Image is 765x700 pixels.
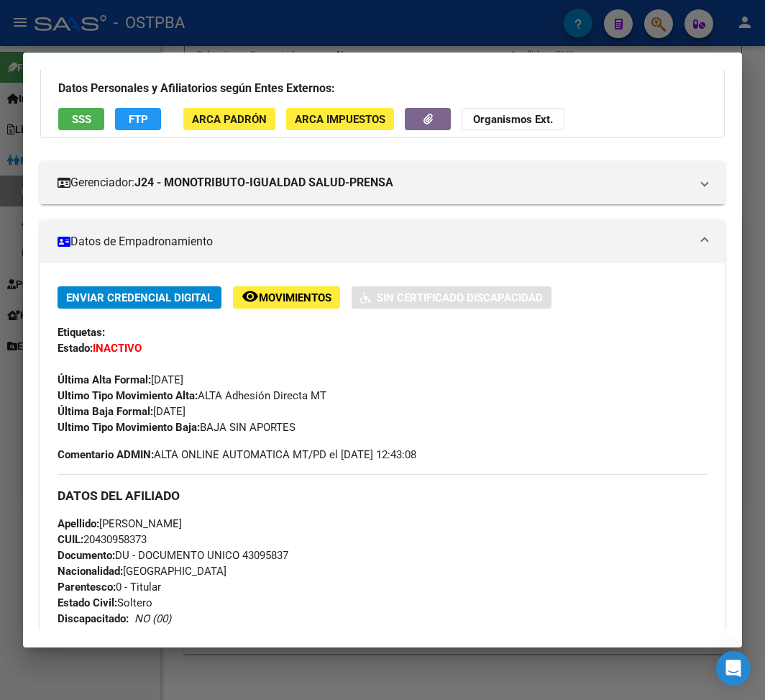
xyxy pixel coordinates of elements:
[295,113,385,126] span: ARCA Impuestos
[58,565,123,578] strong: Nacionalidad:
[58,533,147,546] span: 20430958373
[58,389,198,402] strong: Ultimo Tipo Movimiento Alta:
[233,286,340,309] button: Movimientos
[242,288,259,305] mat-icon: remove_red_eye
[58,448,154,461] strong: Comentario ADMIN:
[58,405,185,418] span: [DATE]
[58,389,326,402] span: ALTA Adhesión Directa MT
[58,517,182,530] span: [PERSON_NAME]
[58,80,707,97] h3: Datos Personales y Afiliatorios según Entes Externos:
[58,596,152,609] span: Soltero
[183,108,275,130] button: ARCA Padrón
[58,596,117,609] strong: Estado Civil:
[377,291,543,304] span: Sin Certificado Discapacidad
[58,549,115,562] strong: Documento:
[115,108,161,130] button: FTP
[58,628,84,641] strong: Sexo:
[58,517,99,530] strong: Apellido:
[58,447,416,463] span: ALTA ONLINE AUTOMATICA MT/PD el [DATE] 12:43:08
[58,342,93,355] strong: Estado:
[58,565,226,578] span: [GEOGRAPHIC_DATA]
[352,286,551,309] button: Sin Certificado Discapacidad
[58,581,116,594] strong: Parentesco:
[93,342,142,355] strong: INACTIVO
[58,581,161,594] span: 0 - Titular
[462,108,564,130] button: Organismos Ext.
[58,549,288,562] span: DU - DOCUMENTO UNICO 43095837
[58,233,690,250] mat-panel-title: Datos de Empadronamiento
[40,161,725,204] mat-expansion-panel-header: Gerenciador:J24 - MONOTRIBUTO-IGUALDAD SALUD-PRENSA
[129,113,148,126] span: FTP
[58,612,129,625] strong: Discapacitado:
[58,421,200,434] strong: Ultimo Tipo Movimiento Baja:
[58,405,153,418] strong: Última Baja Formal:
[192,113,267,126] span: ARCA Padrón
[716,651,751,686] div: Open Intercom Messenger
[58,533,83,546] strong: CUIL:
[58,628,93,641] span: M
[134,174,393,191] strong: J24 - MONOTRIBUTO-IGUALDAD SALUD-PRENSA
[286,108,394,130] button: ARCA Impuestos
[58,373,183,386] span: [DATE]
[58,108,104,130] button: SSS
[72,113,91,126] span: SSS
[134,612,171,625] i: NO (00)
[40,220,725,263] mat-expansion-panel-header: Datos de Empadronamiento
[259,291,331,304] span: Movimientos
[473,113,553,126] strong: Organismos Ext.
[58,326,105,339] strong: Etiquetas:
[58,488,707,504] h3: DATOS DEL AFILIADO
[58,421,296,434] span: BAJA SIN APORTES
[66,291,213,304] span: Enviar Credencial Digital
[58,373,151,386] strong: Última Alta Formal:
[58,286,221,309] button: Enviar Credencial Digital
[58,174,690,191] mat-panel-title: Gerenciador:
